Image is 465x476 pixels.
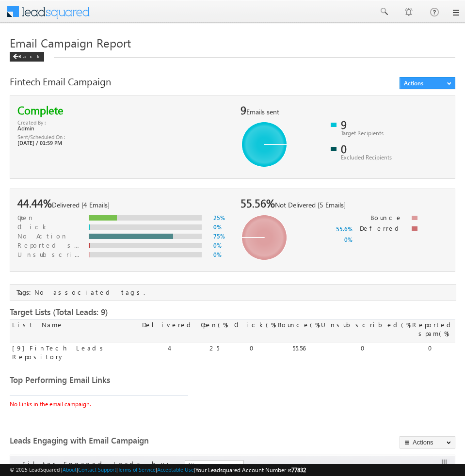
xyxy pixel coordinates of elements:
a: Terms of Service [118,466,156,473]
a: 0% [213,251,222,258]
p: 55.56 [277,344,320,352]
p: 0 [234,344,276,352]
div: Complete [17,106,225,114]
div: Fintech Email Campaign [10,77,379,91]
div: Leads Engaging with Email Campaign [10,436,303,450]
div: 9 [341,120,439,129]
p: Reported spam(%) [412,320,455,338]
div: Created By : [17,118,225,127]
div: Sent/Scheduled On : [17,133,225,142]
div: Deferred [329,224,403,233]
div: Admin [17,124,225,133]
p: Click(%) [234,320,276,329]
div: Target Lists (Total Leads: 9) [10,308,455,317]
p: 25 [195,344,232,352]
button: Actions [400,436,455,448]
span: Open [17,213,34,222]
a: 0% [213,223,222,231]
div: [DATE] / 01:59 PM [17,139,225,147]
a: Acceptable Use [157,466,194,473]
span: Emails sent [246,107,279,116]
span: Not Delivered [5 Emails] [275,200,346,209]
a: All [185,460,244,470]
p: No Links in the email campaign. [10,400,188,409]
a: Contact Support [78,466,116,473]
span: Tags: [16,288,31,296]
a: About [63,466,77,473]
span: No associated tags. [34,288,145,296]
div: Back [10,52,44,62]
span: No Action [17,232,68,240]
p: Open(%) [195,320,232,329]
a: Back [10,51,49,60]
span: All [185,460,240,469]
button: Actions [400,77,455,89]
span: 9 [241,103,246,117]
div: Excluded Recipients [341,153,439,162]
p: [9]FinTech Leads Repository [12,344,141,361]
p: List Name [12,320,141,329]
div: Bounce [329,213,403,222]
div: Target Recipients [341,129,439,138]
div: Filter Engaged Leads by: [22,460,175,468]
p: Delivered [142,320,194,329]
span: Your Leadsquared Account Number is [195,466,306,474]
a: 0% [213,242,222,249]
p: Unsubscribed(%) [321,320,411,329]
div: 0 [341,144,439,153]
span: Click [17,222,49,231]
span: Email Campaign Report [10,35,131,50]
span: Delivered [4 Emails] [52,200,110,209]
span: Reported spam [17,241,81,250]
p: Bounce(%) [277,320,320,329]
a: 0% [344,236,353,243]
span: 44.44% [17,196,52,210]
p: 0 [321,344,411,352]
span: Unsubscribed [17,250,81,259]
span: 55.56% [241,196,275,210]
span: © 2025 LeadSquared | | | | | [10,465,306,475]
a: 75% [213,233,225,240]
p: Top Performing Email Links [10,376,188,396]
span: 77832 [291,466,306,474]
a: 25% [213,214,225,222]
p: 4 [142,344,194,352]
p: 0 [412,344,455,352]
